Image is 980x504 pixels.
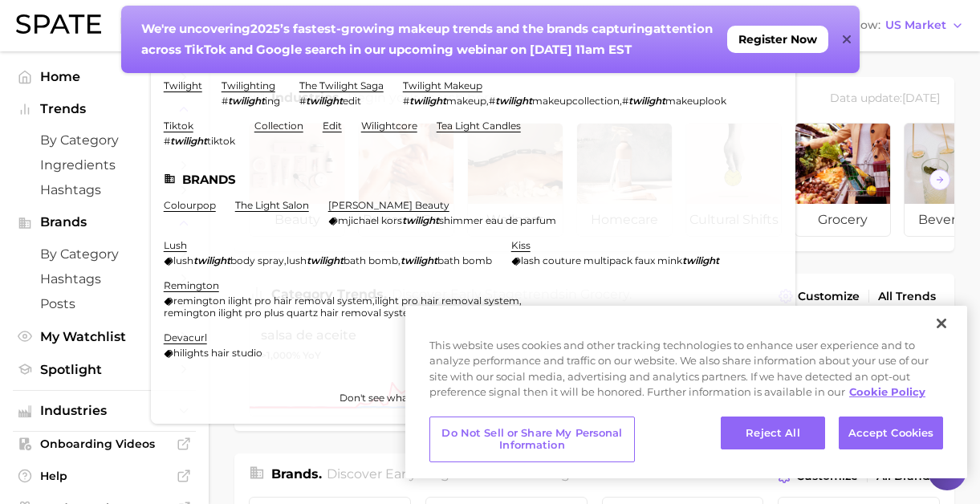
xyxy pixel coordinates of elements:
a: the twilight saga [299,79,384,91]
em: twilight [402,214,439,226]
div: This website uses cookies and other tracking technologies to enhance user experience and to analy... [405,338,967,408]
button: Do Not Sell or Share My Personal Information, Opens the preference center dialog [429,417,635,462]
button: ShowUS Market [841,15,968,36]
span: lash couture multipack faux mink [521,254,682,266]
span: hilights hair studio [173,347,262,359]
a: tea light candles [437,120,521,132]
span: ing [265,95,280,107]
span: Brands [40,215,169,230]
a: [PERSON_NAME] beauty [328,199,449,211]
a: remington [164,279,219,291]
span: edit [343,95,361,107]
a: Home [13,64,196,89]
span: bath bomb [344,254,398,266]
span: grocery [795,204,890,236]
span: by Category [40,246,169,262]
span: Don't see what you're looking for? [340,392,504,404]
a: by Category [13,128,196,152]
div: , , [164,254,492,266]
span: Industries [40,404,169,418]
a: My Watchlist [13,324,196,349]
em: twilight [307,254,344,266]
em: twilight [401,254,437,266]
a: Spotlight [13,357,196,382]
a: kiss [511,239,531,251]
a: devacurl [164,331,207,343]
span: makeup [446,95,486,107]
a: More information about your privacy, opens in a new tab [849,385,925,398]
span: lush [287,254,307,266]
button: Scroll Right [929,169,950,190]
span: # [222,95,228,107]
span: Spotlight [40,362,169,377]
span: Onboarding Videos [40,437,169,451]
li: Brands [164,173,783,186]
a: Hashtags [13,266,196,291]
a: twilight [164,79,202,91]
span: Help [40,469,169,483]
span: Customize [798,290,860,303]
span: Trends [40,102,169,116]
span: body spray [230,254,284,266]
em: twilight [495,95,532,107]
a: All Trends [874,286,940,307]
span: Show [845,21,880,30]
span: # [299,95,306,107]
span: makeupcollection [532,95,620,107]
span: makeuplook [665,95,726,107]
button: Brands [13,210,196,234]
button: Industries [13,399,196,423]
button: Reject All [721,417,825,450]
span: Hashtags [40,271,169,287]
span: tiktok [207,135,235,147]
span: lush [173,254,193,266]
em: twilight [228,95,265,107]
span: remington ilight pro hair removal system [173,295,372,307]
div: Cookie banner [405,306,967,478]
a: by Category [13,242,196,266]
span: Ingredients [40,157,169,173]
span: Discover Early Stage brands in . [327,466,587,482]
a: the light salon [235,199,309,211]
span: My Watchlist [40,329,169,344]
button: Close [924,306,959,341]
a: Onboarding Videos [13,432,196,456]
button: Trends [13,97,196,121]
button: Accept Cookies [839,417,943,450]
button: Customize [775,285,864,307]
span: shimmer eau de parfum [439,214,556,226]
a: colourpop [164,199,216,211]
a: twilight makeup [403,79,482,91]
span: All Trends [878,290,936,303]
em: twilight [682,254,719,266]
div: Data update: [DATE] [830,88,940,110]
span: # [403,95,409,107]
span: # [489,95,495,107]
em: twilight [170,135,207,147]
span: by Category [40,132,169,148]
a: Posts [13,291,196,316]
em: twilight [193,254,230,266]
a: wilightcore [361,120,417,132]
span: Brands . [271,466,322,482]
a: collection [254,120,303,132]
span: US Market [885,21,946,30]
a: Hashtags [13,177,196,202]
div: Privacy [405,306,967,478]
span: Home [40,69,169,84]
a: lush [164,239,187,251]
span: # [164,135,170,147]
a: edit [323,120,342,132]
a: Help [13,464,196,488]
em: twilight [306,95,343,107]
span: # [622,95,628,107]
em: twilight [409,95,446,107]
a: tiktok [164,120,193,132]
a: twilighting [222,79,275,91]
span: Posts [40,296,169,311]
em: twilight [628,95,665,107]
span: Hashtags [40,182,169,197]
span: bath bomb [437,254,492,266]
div: , , [164,295,763,319]
div: , , [403,95,726,107]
